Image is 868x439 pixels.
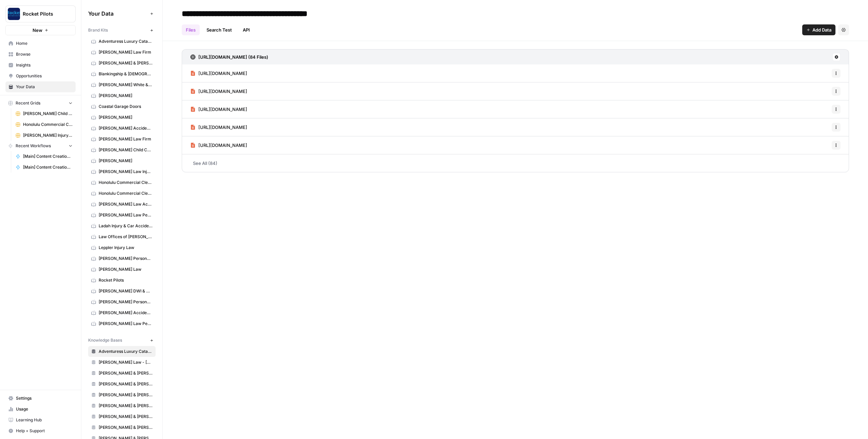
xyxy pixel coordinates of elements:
[88,297,156,307] a: [PERSON_NAME] Personal Injury & Car Accident Lawyer
[182,154,849,172] a: See All (84)
[99,147,153,153] span: [PERSON_NAME] Child Custody & Divorce Attorneys
[88,90,156,101] a: [PERSON_NAME]
[13,108,76,119] a: [PERSON_NAME] Child Custody & Divorce Lawyers
[99,392,153,398] span: [PERSON_NAME] & [PERSON_NAME] - JC
[16,73,73,79] span: Opportunities
[99,212,153,218] span: [PERSON_NAME] Law Personal Injury & Car Accident Lawyer
[88,69,156,79] a: Blankingship & [DEMOGRAPHIC_DATA]
[99,82,153,88] span: [PERSON_NAME] White & [PERSON_NAME]
[5,81,76,92] a: Your Data
[802,24,835,35] button: Add Data
[5,5,76,22] button: Workspace: Rocket Pilots
[5,38,76,49] a: Home
[88,275,156,286] a: Rocket Pilots
[239,24,254,35] a: API
[16,84,73,90] span: Your Data
[88,155,156,166] a: [PERSON_NAME]
[99,266,153,272] span: [PERSON_NAME] Law
[88,58,156,69] a: [PERSON_NAME] & [PERSON_NAME] [US_STATE] Car Accident Lawyers
[5,415,76,425] a: Learning Hub
[88,318,156,329] a: [PERSON_NAME] Law Personal Injury & Car Accident Lawyers
[88,242,156,253] a: Leppler Injury Law
[190,100,247,118] a: [URL][DOMAIN_NAME]
[88,337,122,343] span: Knowledge Bases
[99,125,153,131] span: [PERSON_NAME] Accident Attorneys
[23,164,73,170] span: [Main] Content Creation Article
[88,188,156,199] a: Honolulu Commercial Cleaning
[99,169,153,175] span: [PERSON_NAME] Law Injury & Car Accident Lawyers
[5,25,76,35] button: New
[88,379,156,389] a: [PERSON_NAME] & [PERSON_NAME] - Independence
[88,368,156,379] a: [PERSON_NAME] & [PERSON_NAME] - Florissant
[88,79,156,90] a: [PERSON_NAME] White & [PERSON_NAME]
[16,428,73,434] span: Help + Support
[88,422,156,433] a: [PERSON_NAME] & [PERSON_NAME][GEOGRAPHIC_DATA]
[88,166,156,177] a: [PERSON_NAME] Law Injury & Car Accident Lawyers
[99,223,153,229] span: Ladah Injury & Car Accident Lawyers [GEOGRAPHIC_DATA]
[5,98,76,108] button: Recent Grids
[16,51,73,57] span: Browse
[99,255,153,262] span: [PERSON_NAME] Personal Injury and Car Accident Lawyers
[88,307,156,318] a: [PERSON_NAME] Accident Attorneys
[99,114,153,120] span: [PERSON_NAME]
[190,118,247,136] a: [URL][DOMAIN_NAME]
[16,62,73,68] span: Insights
[13,151,76,162] a: [Main] Content Creation Brief
[16,100,40,106] span: Recent Grids
[88,9,147,18] span: Your Data
[99,277,153,283] span: Rocket Pilots
[8,8,20,20] img: Rocket Pilots Logo
[88,346,156,357] a: Adventuress Luxury Catamaran - [US_STATE]
[99,38,153,44] span: Adventuress Luxury Catamaran
[99,381,153,387] span: [PERSON_NAME] & [PERSON_NAME] - Independence
[16,40,73,46] span: Home
[16,406,73,412] span: Usage
[5,49,76,60] a: Browse
[99,136,153,142] span: [PERSON_NAME] Law Firm
[5,71,76,81] a: Opportunities
[5,393,76,404] a: Settings
[88,210,156,221] a: [PERSON_NAME] Law Personal Injury & Car Accident Lawyer
[99,201,153,207] span: [PERSON_NAME] Law Accident Attorneys
[88,389,156,400] a: [PERSON_NAME] & [PERSON_NAME] - JC
[13,130,76,141] a: [PERSON_NAME] Injury & Car Accident Lawyers
[198,142,247,149] span: [URL][DOMAIN_NAME]
[99,179,153,186] span: Honolulu Commercial Cleaning
[5,404,76,415] a: Usage
[99,71,153,77] span: Blankingship & [DEMOGRAPHIC_DATA]
[99,310,153,316] span: [PERSON_NAME] Accident Attorneys
[88,286,156,297] a: [PERSON_NAME] DWI & Criminal Defense Lawyers
[88,47,156,58] a: [PERSON_NAME] Law Firm
[198,106,247,113] span: [URL][DOMAIN_NAME]
[88,357,156,368] a: [PERSON_NAME] Law - [GEOGRAPHIC_DATA]
[99,299,153,305] span: [PERSON_NAME] Personal Injury & Car Accident Lawyer
[5,425,76,436] button: Help + Support
[13,162,76,173] a: [Main] Content Creation Article
[99,103,153,110] span: Coastal Garage Doors
[99,245,153,251] span: Leppler Injury Law
[198,124,247,131] span: [URL][DOMAIN_NAME]
[190,50,268,64] a: [URL][DOMAIN_NAME] (84 Files)
[99,359,153,365] span: [PERSON_NAME] Law - [GEOGRAPHIC_DATA]
[88,221,156,231] a: Ladah Injury & Car Accident Lawyers [GEOGRAPHIC_DATA]
[23,153,73,159] span: [Main] Content Creation Brief
[88,411,156,422] a: [PERSON_NAME] & [PERSON_NAME]
[99,321,153,327] span: [PERSON_NAME] Law Personal Injury & Car Accident Lawyers
[88,123,156,134] a: [PERSON_NAME] Accident Attorneys
[88,27,108,33] span: Brand Kits
[99,288,153,294] span: [PERSON_NAME] DWI & Criminal Defense Lawyers
[33,27,42,34] span: New
[88,134,156,145] a: [PERSON_NAME] Law Firm
[16,143,51,149] span: Recent Workflows
[88,177,156,188] a: Honolulu Commercial Cleaning
[190,64,247,82] a: [URL][DOMAIN_NAME]
[88,112,156,123] a: [PERSON_NAME]
[23,121,73,128] span: Honolulu Commercial Cleaning
[198,70,247,77] span: [URL][DOMAIN_NAME]
[13,119,76,130] a: Honolulu Commercial Cleaning
[99,60,153,66] span: [PERSON_NAME] & [PERSON_NAME] [US_STATE] Car Accident Lawyers
[23,11,64,17] span: Rocket Pilots
[88,231,156,242] a: Law Offices of [PERSON_NAME]
[99,49,153,55] span: [PERSON_NAME] Law Firm
[88,199,156,210] a: [PERSON_NAME] Law Accident Attorneys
